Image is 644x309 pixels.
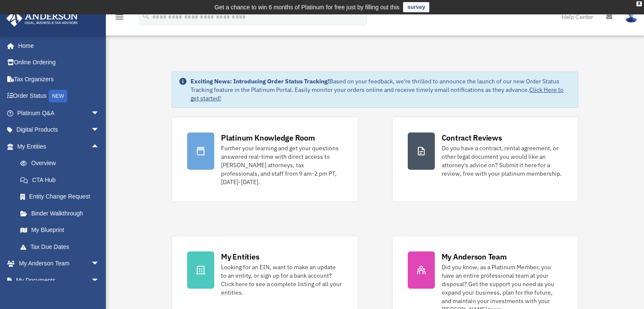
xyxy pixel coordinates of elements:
[12,238,112,255] a: Tax Due Dates
[6,71,112,88] a: Tax Organizers
[221,144,342,186] div: Further your learning and get your questions answered real-time with direct access to [PERSON_NAM...
[6,88,112,105] a: Order StatusNEW
[191,86,564,102] a: Click Here to get started!
[12,205,112,222] a: Binder Walkthrough
[12,188,112,205] a: Entity Change Request
[215,2,400,12] div: Get a chance to win 6 months of Platinum for free just by filling out this
[625,11,638,23] img: User Pic
[6,272,112,289] a: My Documentsarrow_drop_down
[12,222,112,239] a: My Blueprint
[6,138,112,155] a: My Entitiesarrow_drop_up
[171,117,358,202] a: Platinum Knowledge Room Further your learning and get your questions answered real-time with dire...
[114,15,124,22] a: menu
[4,10,80,27] img: Anderson Advisors Platinum Portal
[6,37,108,54] a: Home
[6,105,112,121] a: Platinum Q&Aarrow_drop_down
[221,263,342,297] div: Looking for an EIN, want to make an update to an entity, or sign up for a bank account? Click her...
[403,2,429,12] a: survey
[191,77,329,85] strong: Exciting News: Introducing Order Status Tracking!
[91,255,108,273] span: arrow_drop_down
[6,54,112,71] a: Online Ordering
[442,144,563,178] div: Do you have a contract, rental agreement, or other legal document you would like an attorney's ad...
[91,272,108,289] span: arrow_drop_down
[6,121,112,138] a: Digital Productsarrow_drop_down
[392,117,578,202] a: Contract Reviews Do you have a contract, rental agreement, or other legal document you would like...
[12,155,112,172] a: Overview
[91,138,108,155] span: arrow_drop_up
[49,90,67,102] div: NEW
[91,121,108,139] span: arrow_drop_down
[221,132,315,143] div: Platinum Knowledge Room
[191,77,571,102] div: Based on your feedback, we're thrilled to announce the launch of our new Order Status Tracking fe...
[221,251,259,262] div: My Entities
[442,132,502,143] div: Contract Reviews
[12,171,112,188] a: CTA Hub
[442,251,507,262] div: My Anderson Team
[114,12,124,22] i: menu
[636,1,642,6] div: close
[141,11,151,21] i: search
[6,255,112,272] a: My Anderson Teamarrow_drop_down
[91,105,108,122] span: arrow_drop_down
